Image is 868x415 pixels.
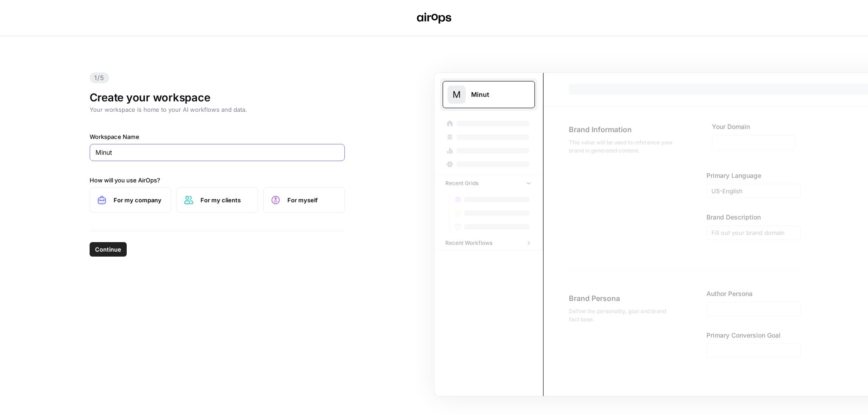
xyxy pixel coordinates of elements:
span: M [453,88,461,101]
span: For myself [287,196,337,205]
label: Workspace Name [90,132,345,141]
span: For my company [114,196,163,205]
p: Your workspace is home to your AI workflows and data. [90,105,345,114]
h1: Create your workspace [90,91,345,105]
button: Continue [90,242,127,257]
span: 1/5 [90,72,109,83]
span: Continue [95,245,121,254]
span: For my clients [200,196,250,205]
input: SpaceOps [95,148,339,157]
label: How will you use AirOps? [90,176,345,185]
